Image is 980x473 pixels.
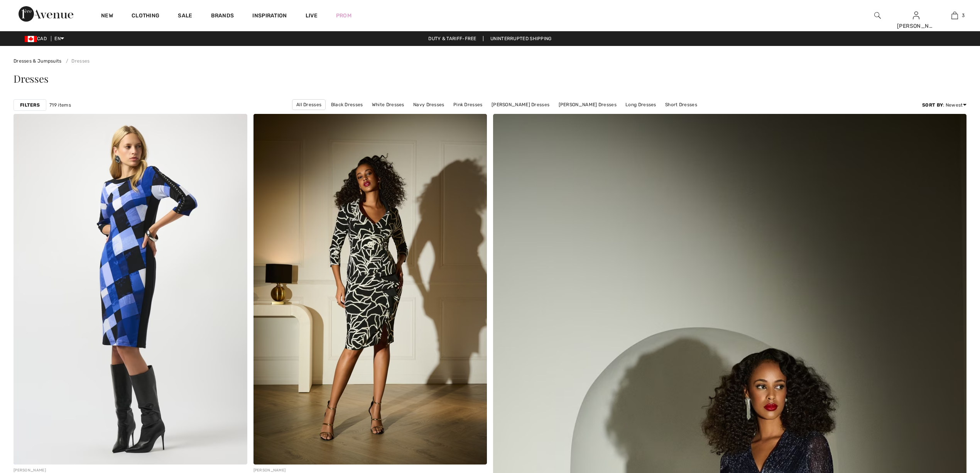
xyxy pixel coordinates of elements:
span: CAD [25,36,50,41]
a: New [101,12,113,20]
span: 719 items [49,102,71,109]
div: [PERSON_NAME] [897,22,935,30]
a: Live [306,12,318,20]
a: Clothing [132,12,159,20]
img: Knee-Length Wrap Dress Style 253786. Black/Vanilla [253,114,487,465]
a: Long Dresses [622,100,660,110]
img: search the website [874,11,881,20]
a: Brands [211,12,234,20]
span: EN [54,36,64,41]
a: All Dresses [292,99,326,110]
strong: Sort By [922,102,943,108]
a: Sign In [913,12,919,19]
a: [PERSON_NAME] Dresses [488,100,553,110]
a: Pink Dresses [449,100,487,110]
a: Prom [336,12,351,20]
a: Dresses & Jumpsuits [14,58,62,64]
a: Black Dresses [327,100,367,110]
a: Sale [178,12,192,20]
span: Dresses [14,72,48,85]
div: : Newest [922,102,966,109]
strong: Filters [20,102,40,109]
a: White Dresses [368,100,408,110]
a: Navy Dresses [409,100,448,110]
a: 3 [936,11,973,20]
a: Short Dresses [661,100,701,110]
span: Inspiration [252,12,287,20]
a: Dresses [63,58,90,64]
a: [PERSON_NAME] Dresses [555,100,620,110]
img: 1ère Avenue [19,6,73,22]
img: Canadian Dollar [25,36,37,42]
img: My Bag [951,11,958,20]
img: My Info [913,11,919,20]
img: Plaid Bodycon Dress Style 253278. Black/Blue [14,114,247,465]
span: 3 [962,12,965,19]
